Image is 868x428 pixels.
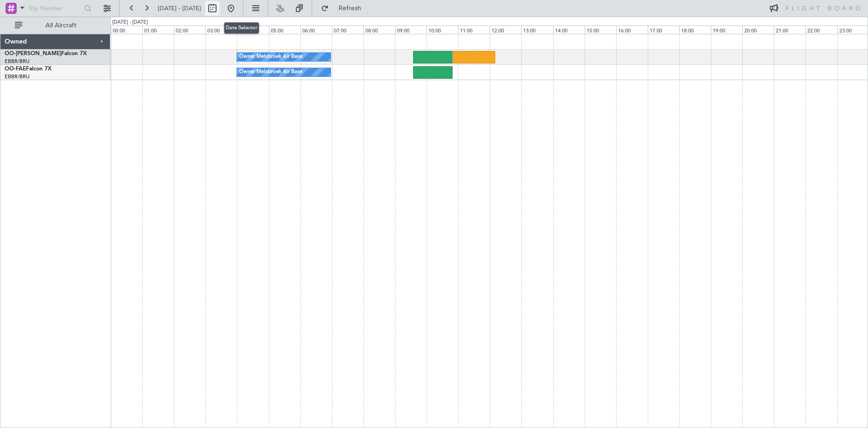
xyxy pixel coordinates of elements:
[28,1,82,15] input: Trip Number
[5,51,61,57] span: OO-[PERSON_NAME]
[5,58,30,65] a: EBBR/BRU
[711,25,742,34] div: 19:00
[239,50,302,64] div: Owner Melsbroek Air Base
[648,25,679,34] div: 17:00
[427,25,458,34] div: 10:00
[679,25,711,34] div: 18:00
[805,25,837,34] div: 22:00
[364,25,395,34] div: 08:00
[224,22,259,34] div: Date Selector
[5,66,26,72] span: OO-FAE
[742,25,774,34] div: 20:00
[553,25,585,34] div: 14:00
[269,25,300,34] div: 05:00
[317,1,372,16] button: Refresh
[331,5,370,12] span: Refresh
[332,25,364,34] div: 07:00
[5,51,87,57] a: OO-[PERSON_NAME]Falcon 7X
[5,66,51,72] a: OO-FAEFalcon 7X
[24,22,98,29] span: All Aircraft
[521,25,553,34] div: 13:00
[174,25,205,34] div: 02:00
[774,25,805,34] div: 21:00
[300,25,332,34] div: 06:00
[490,25,521,34] div: 12:00
[158,4,201,13] span: [DATE] - [DATE]
[10,18,101,33] button: All Aircraft
[111,25,142,34] div: 00:00
[205,25,237,34] div: 03:00
[458,25,490,34] div: 11:00
[395,25,427,34] div: 09:00
[5,73,30,80] a: EBBR/BRU
[585,25,616,34] div: 15:00
[239,65,302,79] div: Owner Melsbroek Air Base
[616,25,648,34] div: 16:00
[112,19,148,26] div: [DATE] - [DATE]
[142,25,174,34] div: 01:00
